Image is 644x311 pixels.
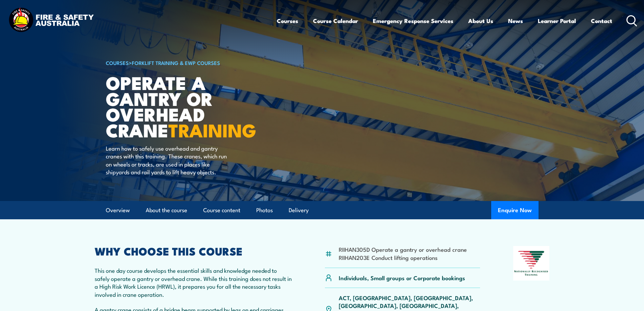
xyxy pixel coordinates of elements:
[373,12,453,30] a: Emergency Response Services
[106,74,273,138] h1: Operate a Gantry or Overhead Crane
[106,59,129,66] a: COURSES
[277,12,298,30] a: Courses
[146,201,187,219] a: About the course
[95,266,292,298] p: This one day course develops the essential skills and knowledge needed to safely operate a gantry...
[339,245,467,253] li: RIIHAN305D Operate a gantry or overhead crane
[339,274,465,282] p: Individuals, Small groups or Corporate bookings
[106,144,229,176] p: Learn how to safely use overhead and gantry cranes with this training. These cranes, which run on...
[538,12,576,30] a: Learner Portal
[468,12,493,30] a: About Us
[313,12,358,30] a: Course Calendar
[95,246,292,256] h2: WHY CHOOSE THIS COURSE
[106,59,273,67] h6: >
[256,201,273,219] a: Photos
[289,201,309,219] a: Delivery
[132,59,220,66] a: Forklift Training & EWP Courses
[513,246,550,281] img: Nationally Recognised Training logo.
[508,12,523,30] a: News
[203,201,240,219] a: Course content
[491,201,539,219] button: Enquire Now
[339,253,467,261] li: RIIHAN203E Conduct lifting operations
[591,12,612,30] a: Contact
[168,115,256,143] strong: TRAINING
[106,201,130,219] a: Overview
